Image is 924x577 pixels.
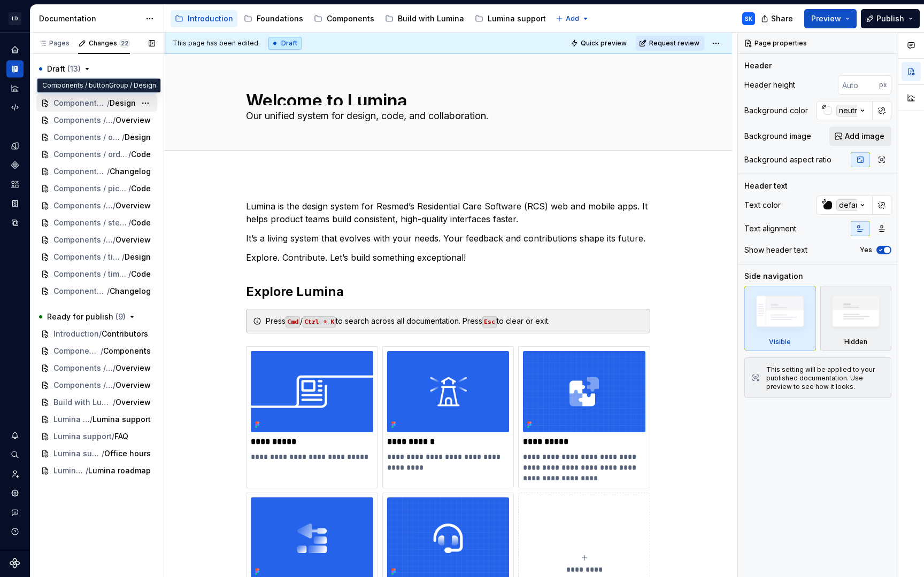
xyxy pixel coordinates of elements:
button: Share [756,9,800,28]
svg: Supernova Logo [10,558,20,568]
span: / [86,465,88,476]
span: This page has been edited. [173,39,260,48]
button: Request review [636,36,704,51]
div: Storybook stories [6,195,24,212]
span: Components / buttonGroup [53,98,107,108]
span: Components [53,346,101,356]
span: Components / timeline [53,286,107,297]
span: / [90,414,93,425]
div: Components [327,13,374,24]
span: Design [125,132,151,143]
div: Introduction [188,13,233,24]
div: Pages [38,39,70,48]
a: Foundations [240,10,307,27]
button: neutral/50 [817,101,873,120]
span: / [128,183,131,194]
textarea: Our unified system for design, code, and collaboration. [244,107,648,124]
span: Lumina support [53,414,90,425]
span: / [113,115,115,126]
div: SK [745,14,752,23]
a: Introduction/Contributors [36,325,157,342]
span: Code [131,269,151,279]
div: neutral/50 [836,105,877,116]
div: Press / to search across all documentation. Press to clear or exit. [266,316,643,326]
span: / [102,448,104,459]
span: Lumina support [53,465,86,476]
div: Foundations [257,13,303,24]
div: Visible [769,338,791,346]
a: Components / timeline/Code [36,266,157,283]
div: Background color [744,105,808,116]
a: Components / orderList/Changelog [36,163,157,180]
span: Share [771,13,793,24]
button: Draft (13) [36,60,157,77]
div: This setting will be applied to your published documentation. Use preview to see how it looks. [766,365,884,391]
div: Draft [268,37,302,50]
span: Lumina support [53,448,102,459]
button: Contact support [6,504,24,521]
button: Ready for publish (9) [36,308,157,325]
span: FAQ [114,431,128,442]
span: Code [131,149,151,160]
a: Components / timeline/Changelog [36,283,157,300]
button: Publish [861,9,920,28]
strong: Explore Lumina [246,284,344,299]
span: / [107,166,110,177]
div: Code automation [6,99,24,116]
button: Search ⌘K [6,446,24,463]
span: Lumina roadmap [88,465,151,476]
button: Quick preview [567,36,632,51]
div: Documentation [39,13,140,24]
div: default [836,199,866,211]
a: Introduction [171,10,237,27]
span: / [107,286,110,297]
span: / [99,329,102,339]
a: Components / timeline/Design [36,248,157,266]
a: Components / steps/Code [36,214,157,231]
div: Header height [744,80,795,90]
a: Settings [6,485,24,502]
span: 22 [119,39,130,48]
a: Lumina support/FAQ [36,428,157,445]
span: Components / timeline [53,269,128,279]
div: Header [744,60,772,71]
a: Analytics [6,80,24,97]
span: ( 9 ) [115,312,126,321]
span: Components / orderList [53,166,107,177]
div: LD [9,12,21,25]
span: Changelog [110,166,151,177]
span: / [128,269,131,279]
input: Auto [838,75,879,95]
span: Components / steps [53,200,113,211]
span: Contributors [102,329,148,339]
span: Components / orderList [53,115,113,126]
a: Build with Lumina / For Designers / Figma toolkit/Overview [36,394,157,411]
p: Explore. Contribute. Let’s build something exceptional! [246,251,650,264]
span: / [101,346,103,356]
span: Components / timeline [53,252,122,262]
span: / [113,363,115,373]
span: / [113,397,115,408]
span: Quick preview [581,39,627,48]
span: Overview [115,363,151,373]
a: Components / orderList/Design [36,129,157,146]
span: Overview [115,380,151,391]
button: Add image [829,127,891,146]
span: Design [125,252,151,262]
span: Components / orderList [53,149,128,160]
span: / [113,200,115,211]
span: Code [131,217,151,228]
span: / [122,252,125,262]
img: 82195409-2fa6-40e5-87f1-15d306e78c8e.png [523,351,645,432]
a: Lumina support/Lumina support [36,411,157,428]
a: Data sources [6,214,24,231]
div: Show header text [744,245,807,255]
a: Lumina support [471,10,550,27]
a: Design tokens [6,137,24,154]
code: Esc [482,316,497,328]
div: Components [6,157,24,174]
label: Yes [860,246,872,254]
